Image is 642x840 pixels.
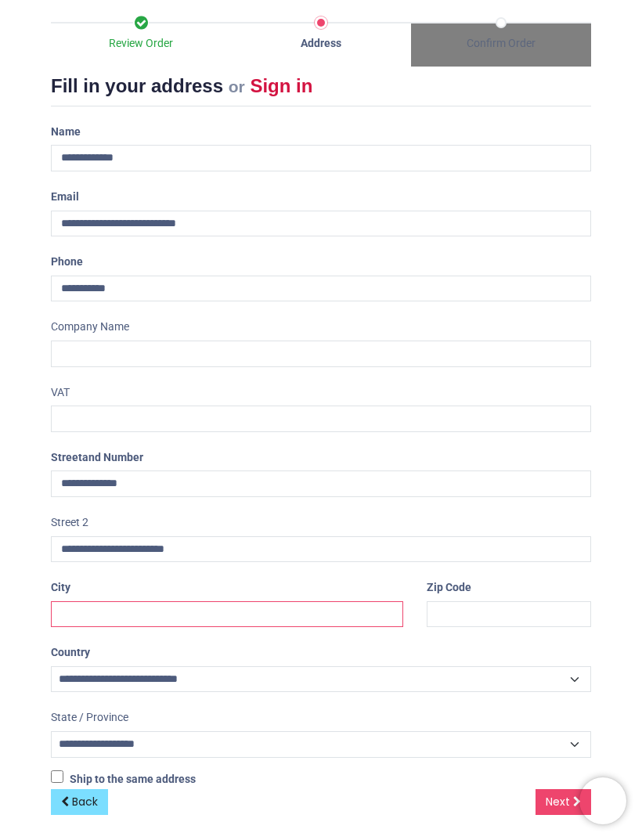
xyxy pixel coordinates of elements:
span: Back [72,794,98,809]
a: Next [536,789,591,816]
label: VAT [51,380,70,406]
label: Company Name [51,314,129,341]
label: Country [51,640,90,666]
label: Phone [51,249,83,276]
div: Review Order [51,36,231,52]
label: State / Province [51,705,128,731]
a: Back [51,789,108,816]
input: Ship to the same address [51,770,63,783]
div: Address [231,36,411,52]
label: Street [51,445,143,471]
span: Next [546,794,570,809]
span: and Number [82,451,143,463]
label: City [51,575,70,601]
label: Email [51,184,79,211]
label: Street 2 [51,510,88,536]
label: Ship to the same address [51,770,196,788]
div: Confirm Order [411,36,591,52]
label: Zip Code [427,575,471,601]
span: Fill in your address [51,75,223,96]
label: Name [51,119,81,146]
small: or [229,78,245,96]
a: Sign in [250,75,312,96]
iframe: Brevo live chat [579,777,626,824]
